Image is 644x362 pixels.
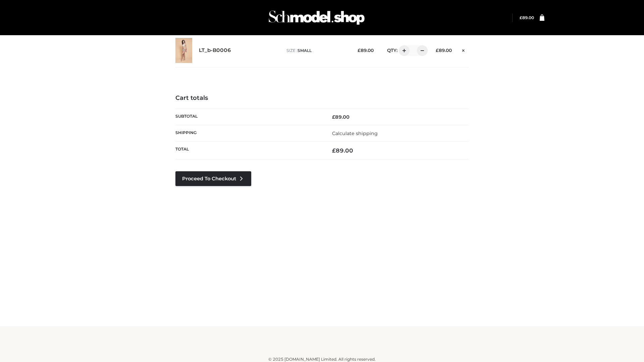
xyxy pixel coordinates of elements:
th: Shipping [175,125,322,141]
bdi: 89.00 [520,15,534,20]
span: £ [436,48,439,53]
th: Total [175,142,322,160]
span: SMALL [298,48,312,53]
bdi: 89.00 [332,147,353,154]
span: £ [332,114,335,120]
span: £ [358,48,361,53]
span: £ [332,147,336,154]
bdi: 89.00 [436,48,452,53]
th: Subtotal [175,109,322,125]
a: Proceed to Checkout [175,171,251,186]
bdi: 89.00 [332,114,350,120]
h4: Cart totals [175,95,469,102]
span: £ [520,15,522,20]
a: LT_b-B0006 [199,47,231,54]
bdi: 89.00 [358,48,374,53]
a: Calculate shipping [332,130,378,136]
a: £89.00 [520,15,534,20]
a: Remove this item [459,45,469,54]
div: QTY: [380,45,425,56]
p: size : [286,48,347,54]
img: Schmodel Admin 964 [266,4,367,31]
